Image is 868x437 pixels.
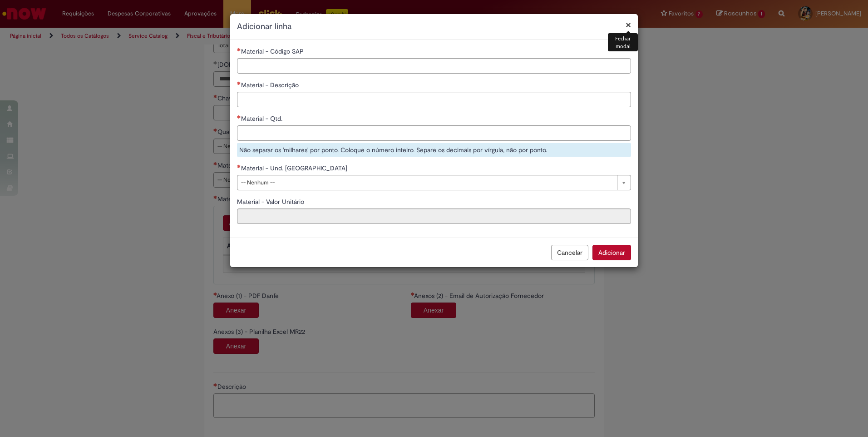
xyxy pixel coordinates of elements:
[241,175,612,190] span: -- Nenhum --
[241,81,301,89] span: Material - Descrição
[237,92,631,107] input: Material - Descrição
[237,48,241,51] span: Necessários
[237,198,306,206] span: Somente leitura - Material - Valor Unitário
[237,115,241,119] span: Necessários
[608,33,638,51] div: Fechar modal
[241,47,306,55] span: Material - Código SAP
[551,245,588,260] button: Cancelar
[237,21,631,33] h2: Adicionar linha
[237,209,631,224] input: Material - Valor Unitário
[237,58,631,74] input: Material - Código SAP
[241,114,284,123] span: Material - Qtd.
[237,125,631,141] input: Material - Qtd.
[237,81,241,85] span: Necessários
[237,164,241,168] span: Necessários
[626,20,631,30] button: Fechar modal
[592,245,631,260] button: Adicionar
[237,143,631,157] div: Não separar os 'milhares' por ponto. Coloque o número inteiro. Separe os decimais por vírgula, nã...
[241,164,349,172] span: Material - Und. [GEOGRAPHIC_DATA]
